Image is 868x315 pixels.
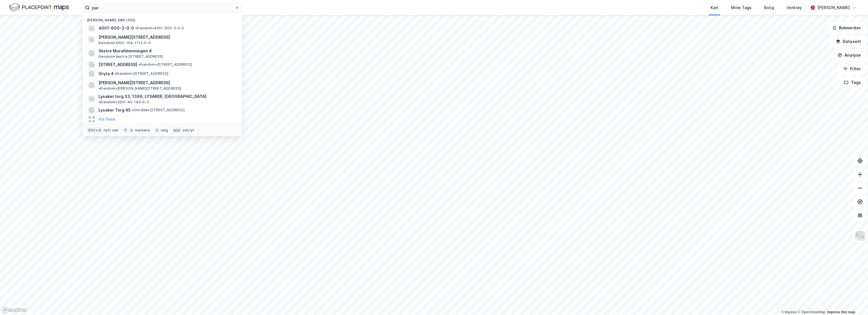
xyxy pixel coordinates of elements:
span: 4001-600-3-0-0 [99,25,134,32]
button: Vis flere [99,116,115,123]
span: Gryta 4 [99,70,114,77]
div: Verktøy [787,4,802,11]
iframe: Chat Widget [840,288,868,315]
div: avbryt [182,128,194,133]
span: Eiendom • [STREET_ADDRESS] [138,62,192,67]
div: markere [135,128,150,133]
input: Søk på adresse, matrikkel, gårdeiere, leietakere eller personer [90,3,235,12]
img: logo.f888ab2527a4732fd821a326f86c7f29.svg [9,3,69,13]
span: Eiendom • 3201-40-183-0-0 [99,100,149,104]
div: [PERSON_NAME] søk (100) [83,13,242,24]
div: nytt søk [104,128,119,133]
span: Eiendom • 4601-164-1113-0-0 [99,41,151,45]
span: [STREET_ADDRESS] [99,61,137,68]
div: Kontrollprogram for chat [840,288,868,315]
span: [PERSON_NAME][STREET_ADDRESS] [99,79,170,86]
span: • [132,108,134,112]
div: [PERSON_NAME] [817,4,850,11]
div: Bolig [764,4,774,11]
span: • [138,62,140,67]
div: Mine Tags [731,4,752,11]
span: Lysaker torg 33, 1366, LYSAKER, [GEOGRAPHIC_DATA] [99,93,206,100]
span: • [115,71,116,76]
span: Vestre Murallmenningen 4 [99,48,235,54]
span: • [99,86,100,90]
span: Eiendom • Vestre [STREET_ADDRESS] [99,54,163,59]
div: esc [173,127,181,133]
span: • [135,26,137,30]
span: [PERSON_NAME][STREET_ADDRESS] [99,34,235,41]
div: Kart [711,4,719,11]
div: Ctrl + k [87,127,102,133]
span: Område • [STREET_ADDRESS] [132,108,184,112]
span: Eiendom • [STREET_ADDRESS] [115,71,168,76]
span: Eiendom • [PERSON_NAME][STREET_ADDRESS] [99,86,181,91]
span: Lysaker Torg 45 [99,107,131,114]
span: • [99,100,100,104]
span: Eiendom • 4001-600-3-0-0 [135,26,184,30]
div: velg [161,128,168,133]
